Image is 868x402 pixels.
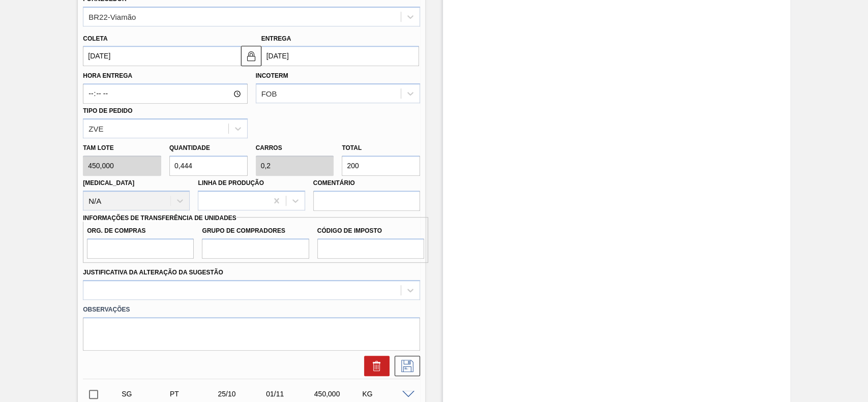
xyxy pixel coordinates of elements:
[263,390,316,398] div: 01/11/2025
[83,46,241,66] input: dd/mm/yyyy
[360,390,412,398] div: KG
[83,179,134,187] label: [MEDICAL_DATA]
[312,390,365,398] div: 450,000
[83,107,132,114] label: Tipo de pedido
[83,269,223,276] label: Justificativa da Alteração da Sugestão
[313,176,420,191] label: Comentário
[202,224,309,238] label: Grupo de Compradores
[167,390,220,398] div: Pedido de Transferência
[83,35,107,42] label: Coleta
[198,179,264,187] label: Linha de Produção
[241,46,261,66] button: locked
[215,390,268,398] div: 25/10/2025
[256,72,288,79] label: Incoterm
[261,46,419,66] input: dd/mm/yyyy
[256,144,282,151] label: Carros
[83,141,161,156] label: Tam lote
[317,224,424,238] label: Código de Imposto
[83,302,420,317] label: Observações
[245,50,257,62] img: locked
[359,356,390,376] div: Excluir Sugestão
[261,89,277,98] div: FOB
[83,214,236,222] label: Informações de Transferência de Unidades
[390,356,420,376] div: Salvar Sugestão
[87,224,194,238] label: Org. de Compras
[342,144,362,151] label: Total
[169,144,210,151] label: Quantidade
[261,35,291,42] label: Entrega
[88,124,103,133] div: ZVE
[119,390,172,398] div: Sugestão Criada
[83,69,247,83] label: Hora Entrega
[88,12,136,21] div: BR22-Viamão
